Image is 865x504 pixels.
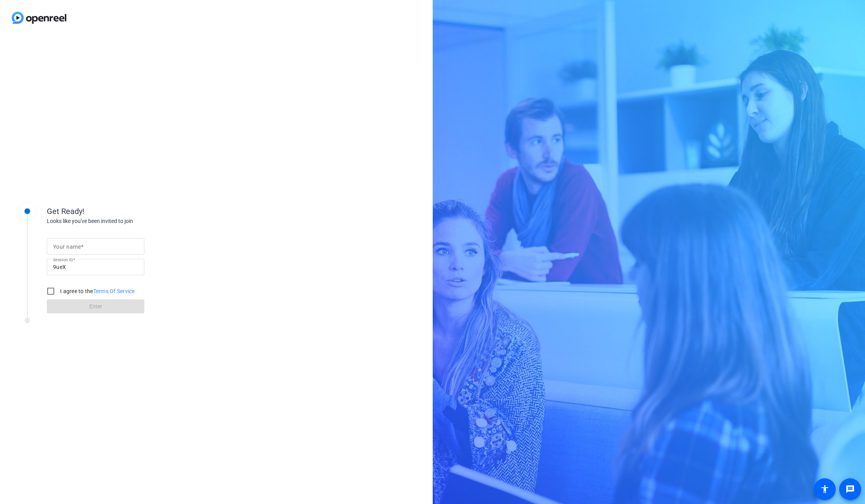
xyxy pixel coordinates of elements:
div: Looks like you've been invited to join [47,217,203,225]
a: Terms Of Service [93,288,135,294]
mat-label: Session ID [53,257,73,262]
mat-icon: message [845,485,855,494]
mat-label: Your name [53,244,81,250]
div: Get Ready! [47,205,203,217]
label: I agree to the [59,287,135,295]
mat-icon: accessibility [820,485,829,494]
